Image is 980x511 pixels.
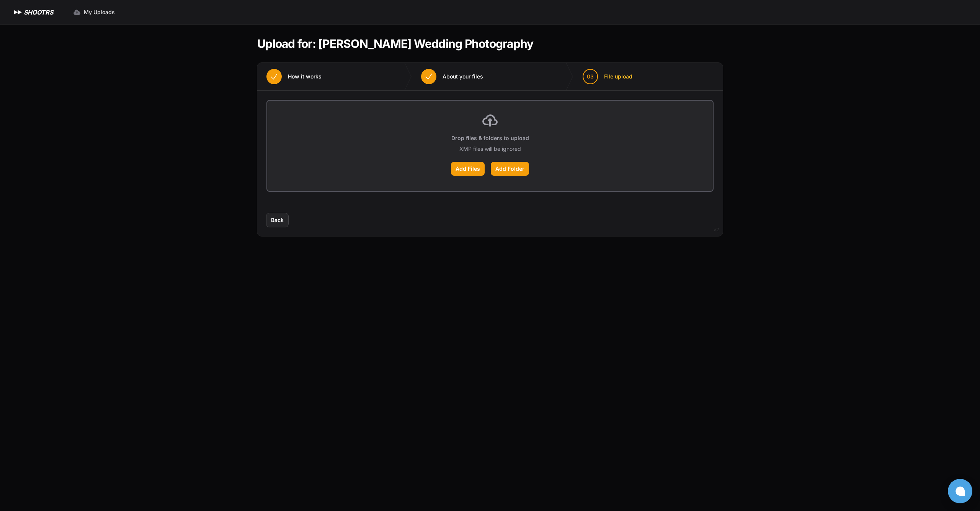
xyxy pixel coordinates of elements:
[491,162,529,176] label: Add Folder
[266,213,288,227] button: Back
[412,63,492,90] button: About your files
[443,73,483,80] span: About your files
[451,162,485,176] label: Add Files
[12,8,53,17] a: SHOOTRS SHOOTRS
[257,63,331,90] button: How it works
[451,134,529,142] p: Drop files & folders to upload
[459,145,521,153] p: XMP files will be ignored
[271,216,284,224] span: Back
[604,73,632,80] span: File upload
[288,73,322,80] span: How it works
[24,8,53,17] h1: SHOOTRS
[948,479,972,503] button: Open chat window
[69,5,119,19] a: My Uploads
[714,225,719,234] div: v2
[573,63,642,90] button: 03 File upload
[84,8,115,16] span: My Uploads
[257,37,533,51] h1: Upload for: [PERSON_NAME] Wedding Photography
[587,73,594,80] span: 03
[12,8,24,17] img: SHOOTRS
